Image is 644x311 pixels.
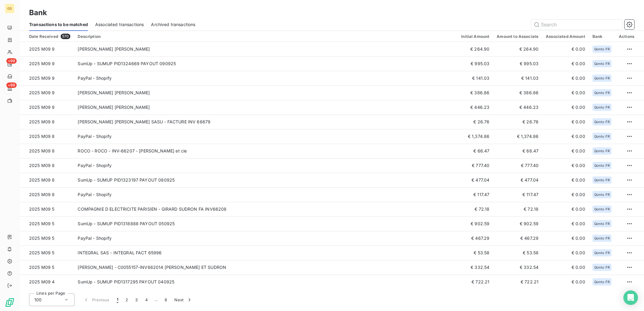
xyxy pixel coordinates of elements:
[74,115,458,129] td: [PERSON_NAME] [PERSON_NAME] SASU - FACTURE INV 66679
[592,34,612,39] div: Bank
[493,85,542,100] td: € 386.86
[458,129,493,144] td: € 1,374.86
[74,56,458,71] td: SumUp - SUMUP PID1324669 PAYOUT 090925
[74,275,458,289] td: SumUp - SUMUP PID1317295 PAYOUT 040925
[74,129,458,144] td: PayPal - Shopify
[458,85,493,100] td: € 386.86
[531,20,622,29] input: Search
[19,231,74,246] td: 2025 M09 5
[458,216,493,231] td: € 902.59
[113,293,122,306] button: 1
[542,71,589,85] td: € 0.00
[542,187,589,202] td: € 0.00
[61,34,70,39] span: 570
[493,42,542,56] td: € 264.90
[542,144,589,158] td: € 0.00
[493,231,542,246] td: € 467.29
[117,297,118,303] span: 1
[458,71,493,85] td: € 141.03
[19,115,74,129] td: 2025 M09 8
[78,34,454,39] div: Description
[594,178,610,182] span: Qonto FR
[74,100,458,115] td: [PERSON_NAME] [PERSON_NAME]
[458,202,493,216] td: € 72.18
[594,135,610,138] span: Qonto FR
[458,42,493,56] td: € 264.90
[542,260,589,275] td: € 0.00
[619,34,634,39] div: Actions
[542,56,589,71] td: € 0.00
[542,158,589,173] td: € 0.00
[493,187,542,202] td: € 117.47
[19,173,74,187] td: 2025 M09 8
[6,82,17,88] span: +99
[458,231,493,246] td: € 467.29
[19,71,74,85] td: 2025 M09 9
[74,71,458,85] td: PayPal - Shopify
[19,260,74,275] td: 2025 M09 5
[594,280,610,284] span: Qonto FR
[458,115,493,129] td: € 26.76
[19,246,74,260] td: 2025 M09 5
[458,187,493,202] td: € 117.47
[19,216,74,231] td: 2025 M09 5
[74,260,458,275] td: [PERSON_NAME] - C0055157-INV662014 [PERSON_NAME] ET SUDRON
[19,158,74,173] td: 2025 M09 8
[5,4,15,13] div: GS
[542,100,589,115] td: € 0.00
[458,260,493,275] td: € 332.54
[493,71,542,85] td: € 141.03
[594,149,610,153] span: Qonto FR
[493,56,542,71] td: € 995.03
[493,202,542,216] td: € 72.18
[29,22,88,28] span: Transactions to be matched
[79,293,113,306] button: Previous
[5,298,15,307] img: Logo LeanPay
[19,56,74,71] td: 2025 M09 9
[74,231,458,246] td: PayPal - Shopify
[95,22,144,28] span: Associated transactions
[493,260,542,275] td: € 332.54
[74,85,458,100] td: [PERSON_NAME] [PERSON_NAME]
[19,144,74,158] td: 2025 M09 8
[542,216,589,231] td: € 0.00
[122,293,132,306] button: 2
[542,85,589,100] td: € 0.00
[497,34,538,39] div: Amount to Associate
[594,47,610,51] span: Qonto FR
[29,34,70,39] div: Date Received
[594,120,610,124] span: Qonto FR
[594,236,610,240] span: Qonto FR
[594,62,610,65] span: Qonto FR
[6,58,17,64] span: +99
[19,275,74,289] td: 2025 M09 4
[74,144,458,158] td: ROCO - ROCO - INV-66207 - [PERSON_NAME] et cie
[74,42,458,56] td: [PERSON_NAME] [PERSON_NAME]
[458,173,493,187] td: € 477.04
[74,246,458,260] td: INTEGRAL SAS - INTEGRAL FACT 65996
[458,158,493,173] td: € 777.40
[74,173,458,187] td: SumUp - SUMUP PID1323197 PAYOUT 080925
[493,100,542,115] td: € 446.23
[546,34,585,39] div: Associated Amount
[19,42,74,56] td: 2025 M09 9
[493,158,542,173] td: € 777.40
[542,173,589,187] td: € 0.00
[19,202,74,216] td: 2025 M09 5
[458,275,493,289] td: € 722.21
[542,202,589,216] td: € 0.00
[594,222,610,226] span: Qonto FR
[19,85,74,100] td: 2025 M09 9
[132,293,141,306] button: 3
[74,216,458,231] td: SumUp - SUMUP PID1318888 PAYOUT 050925
[493,246,542,260] td: € 53.58
[594,164,610,167] span: Qonto FR
[29,7,47,18] h3: Bank
[142,293,151,306] button: 4
[458,100,493,115] td: € 446.23
[161,293,171,306] button: 6
[542,115,589,129] td: € 0.00
[493,173,542,187] td: € 477.04
[461,34,489,39] div: Initial Amount
[458,56,493,71] td: € 995.03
